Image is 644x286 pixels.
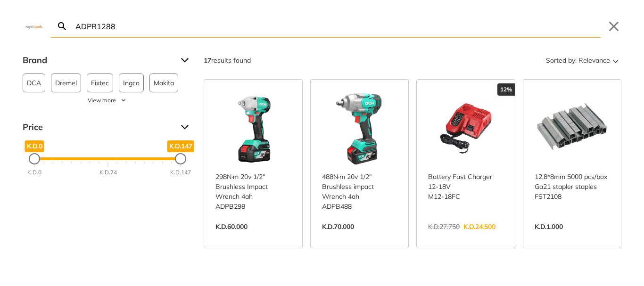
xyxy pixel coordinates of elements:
div: K.D.74 [99,168,117,177]
strong: 17 [204,56,211,65]
button: Fixtec [87,74,113,92]
div: 12% [497,83,515,96]
div: K.D.147 [170,168,191,177]
span: Dremel [55,74,77,92]
button: DCA [23,74,45,92]
span: Makita [154,74,174,92]
svg: Search [57,21,68,32]
span: Ingco [123,74,140,92]
span: Price [23,120,173,135]
span: View more [88,96,116,105]
button: View more [23,96,192,105]
button: Close [606,19,621,34]
svg: Sort [610,55,621,66]
div: K.D.0 [27,168,41,177]
button: Sorted by:Relevance Sort [544,53,621,68]
div: results found [204,53,251,68]
span: DCA [27,74,41,92]
button: Ingco [119,74,144,92]
input: Search… [74,15,601,37]
span: Relevance [578,53,610,68]
img: Close [23,24,45,28]
div: Minimum Price [29,153,40,164]
span: Brand [23,53,173,68]
span: Fixtec [91,74,109,92]
button: Dremel [51,74,81,92]
button: Makita [149,74,178,92]
div: Maximum Price [175,153,186,164]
